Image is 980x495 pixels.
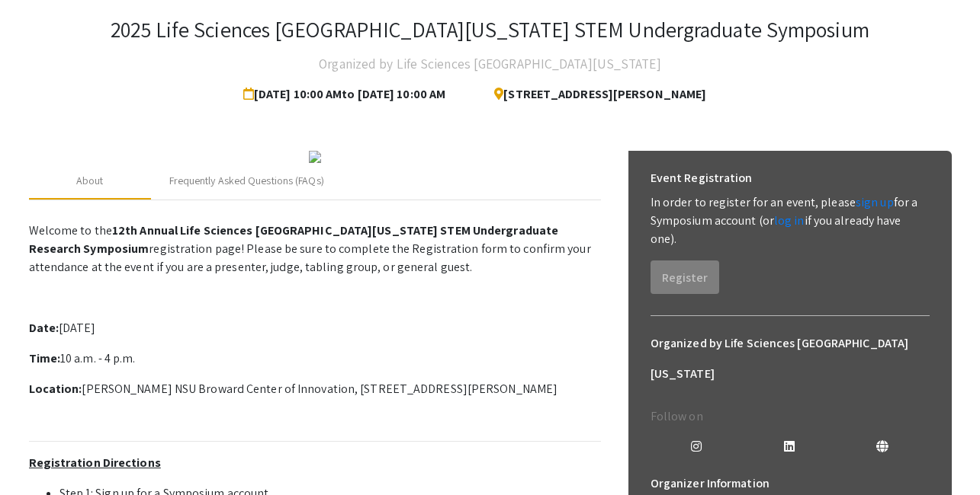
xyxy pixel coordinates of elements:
p: Follow on [651,407,930,426]
strong: Date: [29,320,59,336]
u: Registration Directions [29,455,161,471]
h4: Organized by Life Sciences [GEOGRAPHIC_DATA][US_STATE] [319,49,660,79]
p: [DATE] [29,319,601,337]
div: Frequently Asked Questions (FAQs) [169,173,324,189]
a: sign up [856,194,894,210]
h6: Event Registration [651,163,753,193]
p: [PERSON_NAME] NSU Broward Center of Innovation, [STREET_ADDRESS][PERSON_NAME] [29,380,601,398]
strong: Location: [29,381,82,397]
strong: Time: [29,350,61,366]
p: 10 a.m. - 4 p.m. [29,350,601,368]
div: About [76,173,104,189]
a: log in [774,212,805,228]
button: Register [651,260,719,294]
strong: 12th Annual Life Sciences [GEOGRAPHIC_DATA][US_STATE] STEM Undergraduate Research Symposium [29,222,559,257]
h6: Organized by Life Sciences [GEOGRAPHIC_DATA][US_STATE] [651,328,930,389]
iframe: Chat [11,426,65,484]
p: Welcome to the registration page! Please be sure to complete the Registration form to confirm you... [29,222,601,276]
span: [STREET_ADDRESS][PERSON_NAME] [482,79,706,110]
span: [DATE] 10:00 AM to [DATE] 10:00 AM [243,79,451,110]
h3: 2025 Life Sciences [GEOGRAPHIC_DATA][US_STATE] STEM Undergraduate Symposium [111,17,869,43]
img: 32153a09-f8cb-4114-bf27-cfb6bc84fc69.png [309,151,321,163]
p: In order to register for an event, please for a Symposium account (or if you already have one). [651,193,930,248]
